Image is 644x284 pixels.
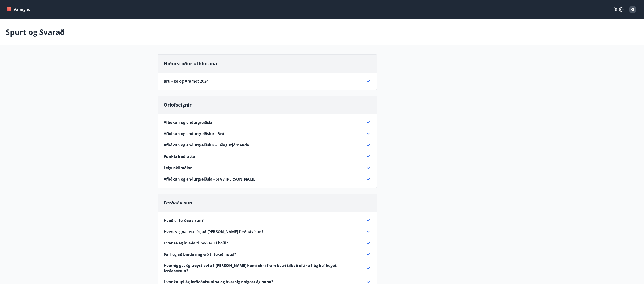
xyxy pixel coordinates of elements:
[164,263,360,273] span: Hvernig get ég treyst því að [PERSON_NAME] komi ekki fram betri tilboð eftir að ég hef keypt ferð...
[631,7,634,12] span: G
[164,120,213,125] span: Afbókun og endurgreiðsla
[164,240,228,246] span: Hvar sé ég hvaða tilboð eru í boði?
[164,229,264,234] span: Hvers vegna ætti ég að [PERSON_NAME] ferðaávísun?
[164,200,192,206] span: Ferðaávísun
[164,252,236,257] span: Þarf ég að binda mig við tiltekið hótel?
[164,176,371,182] div: Afbókun og endurgreiðsla - SFV / [PERSON_NAME]
[164,218,204,223] span: Hvað er ferðaávísun?
[164,165,192,170] span: Leiguskilmálar
[164,131,371,137] div: Afbókun og endurgreiðslur - Brú
[164,102,192,108] span: Orlofseignir
[164,142,371,148] div: Afbókun og endurgreiðslur - Félag stjórnenda
[164,240,371,246] div: Hvar sé ég hvaða tilboð eru í boði?
[164,217,371,223] div: Hvað er ferðaávísun?
[164,78,371,84] div: Brú - Jól og Áramót 2024
[164,79,209,84] span: Brú - Jól og Áramót 2024
[164,252,371,257] div: Þarf ég að binda mig við tiltekið hótel?
[164,60,217,67] span: Niðurstöður úthlutana
[164,131,224,136] span: Afbókun og endurgreiðslur - Brú
[164,154,197,159] span: Punktafrádráttur
[627,4,638,15] button: G
[6,5,32,14] button: menu
[164,263,371,273] div: Hvernig get ég treyst því að [PERSON_NAME] komi ekki fram betri tilboð eftir að ég hef keypt ferð...
[611,5,626,14] button: ÍS
[164,120,371,125] div: Afbókun og endurgreiðsla
[164,177,256,182] span: Afbókun og endurgreiðsla - SFV / [PERSON_NAME]
[164,142,249,148] span: Afbókun og endurgreiðslur - Félag stjórnenda
[164,154,371,159] div: Punktafrádráttur
[6,27,65,37] p: Spurt og Svarað
[164,229,371,235] div: Hvers vegna ætti ég að [PERSON_NAME] ferðaávísun?
[164,165,371,171] div: Leiguskilmálar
